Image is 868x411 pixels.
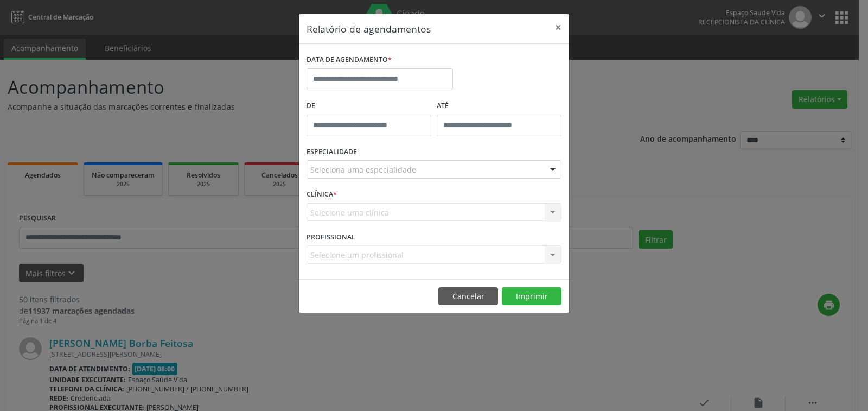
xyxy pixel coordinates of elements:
button: Cancelar [438,287,498,306]
label: CLÍNICA [307,186,337,203]
label: DATA DE AGENDAMENTO [307,52,392,68]
h5: Relatório de agendamentos [307,22,431,36]
button: Close [547,14,569,41]
span: Seleciona uma especialidade [310,164,416,175]
label: PROFISSIONAL [307,229,355,245]
label: ESPECIALIDADE [307,144,357,161]
label: De [307,98,431,115]
button: Imprimir [502,287,561,306]
label: ATÉ [437,98,561,115]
